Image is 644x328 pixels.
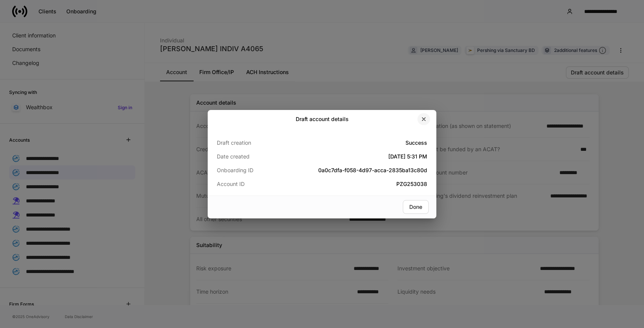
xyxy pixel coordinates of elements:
button: Done [403,200,429,214]
p: Account ID [217,180,287,188]
h2: Draft account details [296,115,349,123]
p: Date created [217,153,287,160]
h5: 0a0c7dfa-f058-4d97-acca-2835ba13c80d [287,166,427,174]
p: Draft creation [217,139,287,147]
h5: [DATE] 5:31 PM [287,153,427,160]
div: Done [409,204,422,210]
p: Onboarding ID [217,166,287,174]
h5: PZG253038 [287,180,427,188]
h5: Success [287,139,427,147]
